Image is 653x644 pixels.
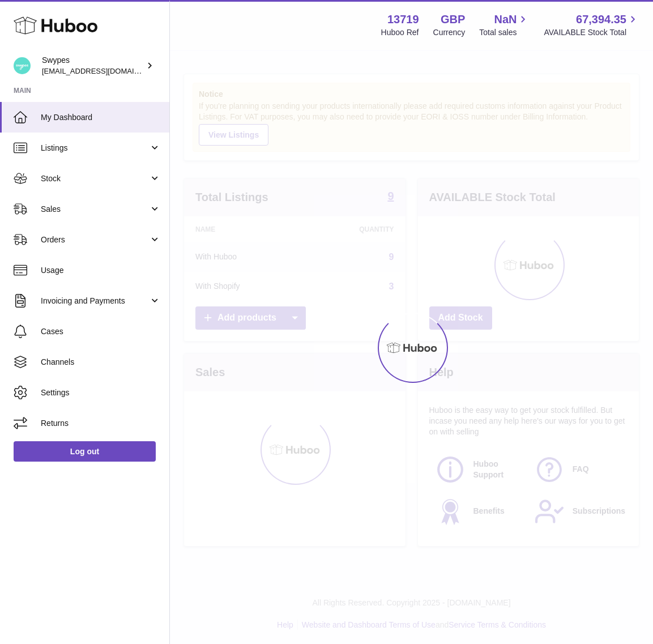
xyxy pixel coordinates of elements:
span: Usage [41,265,161,276]
span: My Dashboard [41,112,161,123]
span: Returns [41,418,161,429]
span: Total sales [479,27,530,38]
span: Invoicing and Payments [41,296,149,306]
div: Huboo Ref [381,27,419,38]
a: 67,394.35 AVAILABLE Stock Total [544,12,639,38]
span: 67,394.35 [576,12,626,27]
span: Sales [41,204,149,215]
img: hello@swypes.co.uk [14,57,31,74]
span: Settings [41,387,161,398]
strong: 13719 [387,12,419,27]
span: Stock [41,173,149,184]
span: Cases [41,326,161,337]
span: AVAILABLE Stock Total [544,27,639,38]
span: [EMAIL_ADDRESS][DOMAIN_NAME] [42,66,167,75]
span: Channels [41,357,161,368]
strong: GBP [441,12,465,27]
a: Log out [14,441,156,462]
span: Orders [41,234,149,245]
span: NaN [494,12,517,27]
div: Swypes [42,55,144,76]
div: Currency [433,27,466,38]
span: Listings [41,143,149,153]
a: NaN Total sales [479,12,530,38]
